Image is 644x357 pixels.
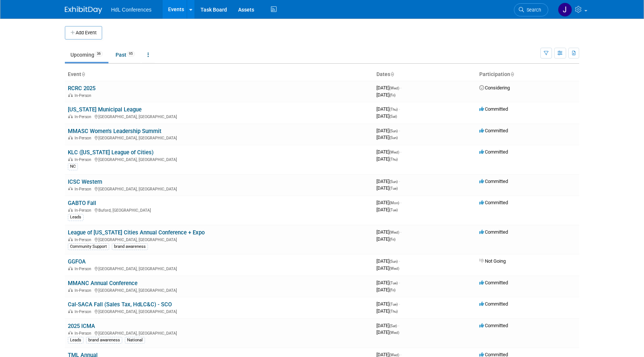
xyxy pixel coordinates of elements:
span: In-Person [75,331,94,336]
button: Add Event [65,26,102,40]
span: [DATE] [376,92,395,98]
span: [DATE] [376,178,400,184]
span: HdL Conferences [111,7,151,13]
img: ExhibitDay [65,6,102,14]
span: 36 [95,51,103,57]
div: Buford, [GEOGRAPHIC_DATA] [68,207,370,213]
a: GABTO Fall [68,200,96,206]
span: [DATE] [376,329,399,335]
th: Dates [373,68,476,81]
span: [DATE] [376,113,397,119]
span: - [400,149,401,155]
a: [US_STATE] Municipal League [68,106,142,113]
th: Participation [476,68,579,81]
span: - [399,301,400,307]
a: Upcoming36 [65,48,108,62]
span: [DATE] [376,200,401,205]
a: League of [US_STATE] Cities Annual Conference + Expo [68,229,205,236]
span: Committed [479,149,508,155]
div: [GEOGRAPHIC_DATA], [GEOGRAPHIC_DATA] [68,113,370,119]
a: Cal-SACA Fall (Sales Tax, HdLC&C) - SCO [68,301,172,308]
span: (Thu) [389,309,398,313]
a: MMANC Annual Conference [68,280,138,287]
span: (Mon) [389,201,399,205]
span: Not Going [479,258,506,264]
div: [GEOGRAPHIC_DATA], [GEOGRAPHIC_DATA] [68,308,370,314]
span: Considering [479,85,510,91]
img: In-Person Event [68,288,73,292]
img: In-Person Event [68,237,73,241]
div: National [125,337,145,344]
span: [DATE] [376,265,399,271]
a: ICSC Western [68,178,102,185]
span: Committed [479,200,508,205]
span: (Wed) [389,266,399,271]
span: (Tue) [389,186,398,190]
th: Event [65,68,373,81]
span: (Thu) [389,157,398,161]
span: (Sun) [389,129,398,133]
span: - [399,178,400,184]
div: [GEOGRAPHIC_DATA], [GEOGRAPHIC_DATA] [68,156,370,162]
img: In-Person Event [68,157,73,161]
span: Committed [479,301,508,307]
div: [GEOGRAPHIC_DATA], [GEOGRAPHIC_DATA] [68,186,370,192]
span: In-Person [75,237,94,242]
span: (Wed) [389,353,399,357]
span: - [399,258,400,264]
a: Past95 [110,48,141,62]
span: In-Person [75,114,94,119]
div: [GEOGRAPHIC_DATA], [GEOGRAPHIC_DATA] [68,287,370,293]
a: KLC ([US_STATE] League of Cities) [68,149,154,156]
img: In-Person Event [68,93,73,97]
span: [DATE] [376,85,401,91]
img: In-Person Event [68,136,73,139]
div: Leads [68,337,83,344]
span: (Fri) [389,288,395,292]
span: In-Person [75,187,94,192]
span: - [399,128,400,133]
div: [GEOGRAPHIC_DATA], [GEOGRAPHIC_DATA] [68,236,370,242]
span: [DATE] [376,258,400,264]
span: [DATE] [376,149,401,155]
span: In-Person [75,266,94,271]
span: [DATE] [376,106,400,112]
span: (Tue) [389,281,398,285]
a: RCRC 2025 [68,85,95,92]
a: MMASC Women's Leadership Summit [68,128,161,135]
span: In-Person [75,136,94,140]
span: (Wed) [389,230,399,234]
a: Sort by Participation Type [510,71,514,77]
div: [GEOGRAPHIC_DATA], [GEOGRAPHIC_DATA] [68,330,370,336]
a: Search [514,3,548,16]
a: 2025 ICMA [68,323,95,329]
span: (Wed) [389,86,399,90]
span: Committed [479,128,508,133]
span: - [399,280,400,285]
span: [DATE] [376,280,400,285]
span: [DATE] [376,185,398,191]
span: Committed [479,178,508,184]
span: (Sun) [389,259,398,263]
span: (Thu) [389,107,398,111]
img: In-Person Event [68,309,73,313]
span: Committed [479,106,508,112]
img: Johnny Nguyen [558,3,572,17]
span: [DATE] [376,156,398,162]
div: [GEOGRAPHIC_DATA], [GEOGRAPHIC_DATA] [68,135,370,140]
span: (Wed) [389,150,399,154]
span: - [400,85,401,91]
img: In-Person Event [68,114,73,118]
span: In-Person [75,208,94,213]
span: (Fri) [389,237,395,241]
span: 95 [127,51,135,57]
span: In-Person [75,93,94,98]
span: [DATE] [376,207,398,212]
img: In-Person Event [68,208,73,212]
span: Committed [479,229,508,235]
span: In-Person [75,157,94,162]
div: brand awareness [86,337,122,344]
span: (Sun) [389,136,398,140]
span: (Sun) [389,180,398,184]
span: [DATE] [376,301,400,307]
